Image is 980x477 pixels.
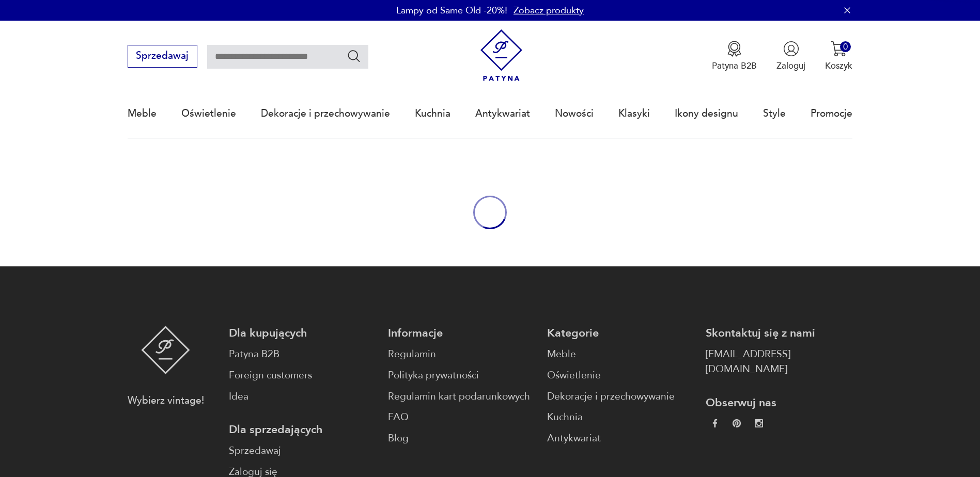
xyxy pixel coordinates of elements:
[547,410,694,425] a: Kuchnia
[547,389,694,404] a: Dekoracje i przechowywanie
[811,90,852,137] a: Promocje
[755,419,763,427] img: c2fd9cf7f39615d9d6839a72ae8e59e5.webp
[726,41,742,57] img: Ikona medalu
[141,326,190,374] img: Patyna - sklep z meblami i dekoracjami vintage
[547,347,694,362] a: Meble
[706,326,852,341] p: Skontaktuj się z nami
[712,41,757,72] a: Ikona medaluPatyna B2B
[776,60,805,72] p: Zaloguj
[555,90,594,137] a: Nowości
[733,419,741,427] img: 37d27d81a828e637adc9f9cb2e3d3a8a.webp
[396,4,507,17] p: Lampy od Same Old -20%!
[776,41,805,72] button: Zaloguj
[388,368,535,383] a: Polityka prywatności
[706,347,852,377] a: [EMAIL_ADDRESS][DOMAIN_NAME]
[388,431,535,446] a: Blog
[514,4,584,17] a: Zobacz produkty
[711,419,719,427] img: da9060093f698e4c3cedc1453eec5031.webp
[475,90,530,137] a: Antykwariat
[763,90,786,137] a: Style
[840,41,851,52] div: 0
[547,368,694,383] a: Oświetlenie
[415,90,450,137] a: Kuchnia
[128,393,204,408] p: Wybierz vintage!
[347,49,362,63] button: Szukaj
[475,29,527,82] img: Patyna - sklep z meblami i dekoracjami vintage
[128,53,197,61] a: Sprzedawaj
[618,90,650,137] a: Klasyki
[181,90,236,137] a: Oświetlenie
[229,368,376,383] a: Foreign customers
[261,90,390,137] a: Dekoracje i przechowywanie
[831,41,847,57] img: Ikona koszyka
[128,90,157,137] a: Meble
[706,395,852,410] p: Obserwuj nas
[783,41,799,57] img: Ikonka użytkownika
[675,90,738,137] a: Ikony designu
[547,326,694,341] p: Kategorie
[229,326,376,341] p: Dla kupujących
[229,443,376,458] a: Sprzedawaj
[388,410,535,425] a: FAQ
[229,347,376,362] a: Patyna B2B
[825,60,852,72] p: Koszyk
[388,347,535,362] a: Regulamin
[547,431,694,446] a: Antykwariat
[388,326,535,341] p: Informacje
[712,60,757,72] p: Patyna B2B
[825,41,852,72] button: 0Koszyk
[229,422,376,437] p: Dla sprzedających
[712,41,757,72] button: Patyna B2B
[229,389,376,404] a: Idea
[128,45,197,68] button: Sprzedawaj
[388,389,535,404] a: Regulamin kart podarunkowych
